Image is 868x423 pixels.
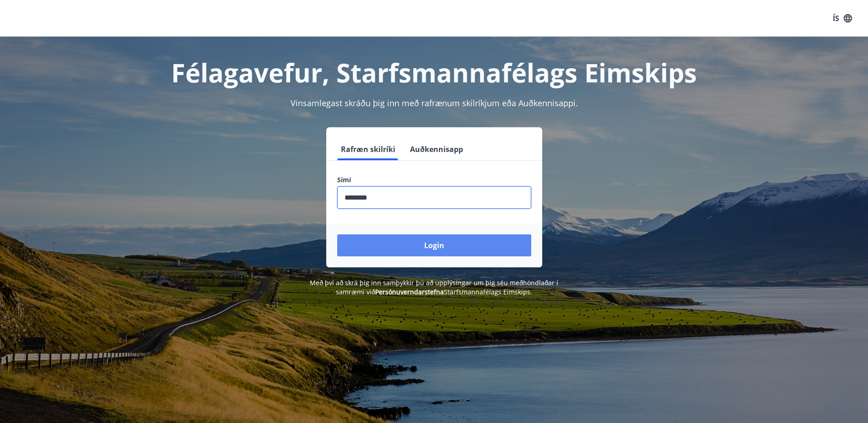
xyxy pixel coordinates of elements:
span: Vinsamlegast skráðu þig inn með rafrænum skilríkjum eða Auðkennisappi. [291,98,578,108]
button: Login [337,234,531,256]
label: Sími [337,175,531,184]
h1: Félagavefur, Starfsmannafélags Eimskips [116,55,753,90]
span: Með því að skrá þig inn samþykkir þú að upplýsingar um þig séu meðhöndlaðar í samræmi við Starfsm... [310,278,558,296]
button: ÍS [828,10,857,27]
button: Rafræn skilríki [337,138,399,160]
a: Persónuverndarstefna [375,287,444,296]
button: Auðkennisapp [406,138,467,160]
